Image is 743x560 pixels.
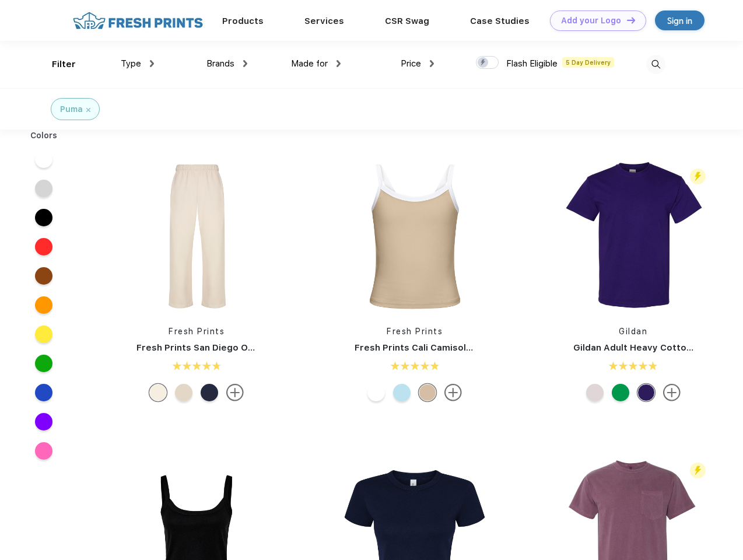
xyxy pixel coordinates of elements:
img: DT [627,17,635,23]
a: Sign in [655,10,705,30]
img: desktop_search.svg [646,55,665,74]
img: func=resize&h=266 [337,159,492,314]
a: Services [304,16,344,26]
img: more.svg [663,384,681,401]
div: Filter [52,58,76,71]
div: White [367,384,385,401]
img: dropdown.png [337,60,341,67]
img: filter_cancel.svg [86,108,90,112]
span: Price [401,58,421,69]
a: Fresh Prints San Diego Open Heavyweight Sweatpants [136,342,381,353]
div: Sand [175,384,192,401]
img: dropdown.png [150,60,154,67]
img: fo%20logo%202.webp [69,10,206,31]
img: flash_active_toggle.svg [690,169,706,184]
img: func=resize&h=266 [119,159,274,314]
a: Fresh Prints [169,327,225,336]
div: Puma [60,103,83,116]
div: Buttermilk mto [149,384,167,401]
a: CSR Swag [385,16,429,26]
img: dropdown.png [430,60,434,67]
span: 5 Day Delivery [562,57,614,68]
div: Navy [201,384,218,401]
div: Sign in [667,14,692,27]
div: Irish Green [612,384,629,401]
a: Gildan [619,327,647,336]
span: Made for [291,58,328,69]
span: Type [121,58,141,69]
div: Oat White [419,384,436,401]
a: Fresh Prints [387,327,443,336]
a: Gildan Adult Heavy Cotton T-Shirt [573,342,725,353]
div: Baby Blue White [393,384,411,401]
img: more.svg [226,384,244,401]
div: Colors [22,129,66,142]
a: Fresh Prints Cali Camisole Top [355,342,491,353]
div: Ice Grey [586,384,604,401]
img: flash_active_toggle.svg [690,463,706,478]
span: Brands [206,58,234,69]
a: Products [222,16,264,26]
img: more.svg [444,384,462,401]
div: Purple [637,384,655,401]
img: dropdown.png [243,60,247,67]
img: func=resize&h=266 [556,159,711,314]
div: Add your Logo [561,16,621,26]
span: Flash Eligible [506,58,558,69]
